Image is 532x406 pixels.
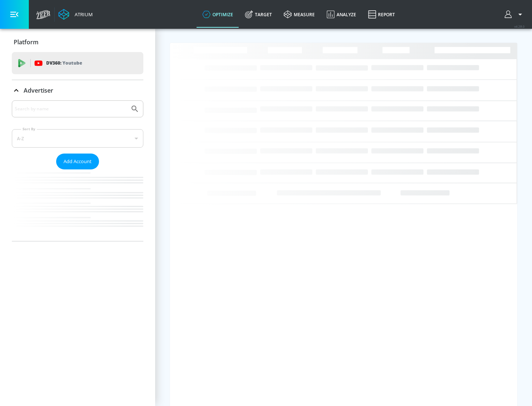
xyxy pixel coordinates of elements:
p: Youtube [62,59,82,67]
a: Target [239,1,278,28]
div: Advertiser [12,80,143,101]
span: v 4.28.0 [514,24,525,28]
div: A-Z [12,129,143,148]
a: Report [362,1,401,28]
a: measure [278,1,321,28]
button: Add Account [56,154,99,169]
p: Platform [14,38,38,46]
span: Add Account [64,157,92,166]
a: Analyze [321,1,362,28]
a: optimize [197,1,239,28]
div: Atrium [72,11,93,18]
p: Advertiser [24,86,53,94]
div: Advertiser [12,100,143,241]
div: Platform [12,32,143,52]
nav: list of Advertiser [12,169,143,241]
label: Sort By [21,127,37,131]
p: DV360: [46,59,82,67]
div: DV360: Youtube [12,52,143,74]
input: Search by name [15,104,127,114]
a: Atrium [58,9,93,20]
